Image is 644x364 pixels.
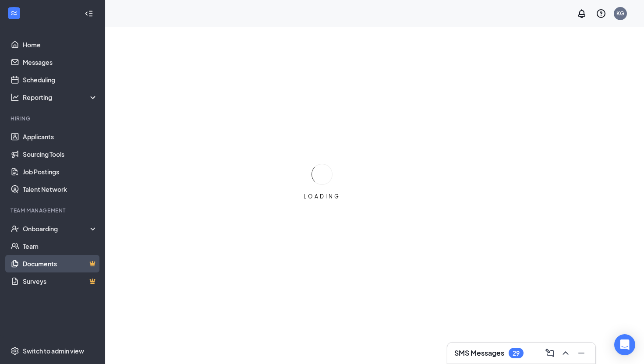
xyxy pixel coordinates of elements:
[574,346,588,360] button: Minimize
[454,348,504,358] h3: SMS Messages
[23,71,98,88] a: Scheduling
[576,348,587,358] svg: Minimize
[23,224,90,233] div: Onboarding
[23,237,98,255] a: Team
[23,36,98,53] a: Home
[10,9,18,18] svg: WorkstreamLogo
[11,224,19,233] svg: UserCheck
[577,8,587,19] svg: Notifications
[545,348,555,358] svg: ComposeMessage
[300,193,344,200] div: LOADING
[11,93,19,102] svg: Analysis
[85,9,93,18] svg: Collapse
[11,207,96,214] div: Team Management
[23,346,84,355] div: Switch to admin view
[560,348,571,358] svg: ChevronUp
[616,10,624,17] div: KG
[11,115,96,122] div: Hiring
[23,180,98,198] a: Talent Network
[559,346,573,360] button: ChevronUp
[23,272,98,290] a: SurveysCrown
[543,346,557,360] button: ComposeMessage
[23,163,98,180] a: Job Postings
[23,145,98,163] a: Sourcing Tools
[23,53,98,71] a: Messages
[23,93,98,102] div: Reporting
[11,346,19,355] svg: Settings
[596,8,606,19] svg: QuestionInfo
[23,255,98,272] a: DocumentsCrown
[513,350,520,357] div: 29
[23,128,98,145] a: Applicants
[614,334,635,355] div: Open Intercom Messenger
